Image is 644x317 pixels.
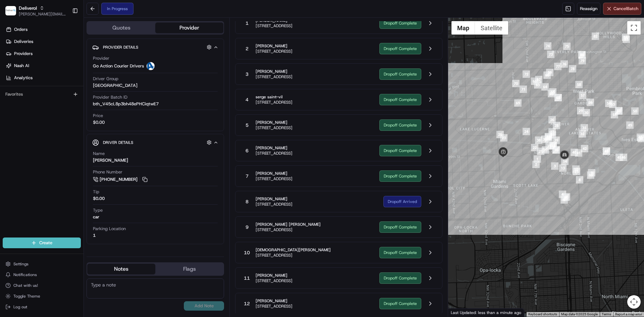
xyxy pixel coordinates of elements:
div: 73 [547,51,554,58]
div: 82 [592,33,599,40]
a: Report a map error [615,312,642,316]
a: Orders [3,24,84,35]
span: bth_V45cL8p3bh48ePHCiqtwE7 [93,101,159,107]
div: 50 [631,107,639,115]
button: Show satellite imagery [475,21,508,35]
span: Parking Location [93,226,126,232]
div: 1 [93,232,96,239]
span: 12 [244,300,250,307]
div: 71 [520,86,527,93]
div: 9 [588,169,595,176]
span: 11 [244,275,250,281]
div: 55 [611,111,618,118]
div: 74 [544,42,551,50]
div: 84 [622,34,629,41]
div: [PERSON_NAME] [93,157,128,163]
div: 68 [554,94,562,101]
span: Map data ©2025 Google [561,312,598,316]
button: Create [3,237,81,248]
div: 28 [553,122,560,129]
button: DeliverolDeliverol[PERSON_NAME][EMAIL_ADDRESS][PERSON_NAME][DOMAIN_NAME] [3,3,69,19]
a: Open this area in Google Maps (opens a new window) [450,308,472,317]
div: 61 [531,77,538,85]
div: 30 [583,109,590,116]
img: ActionCourier.png [147,62,155,70]
button: Toggle fullscreen view [627,21,641,35]
div: 65 [549,88,556,96]
div: 79 [579,57,586,64]
div: 77 [554,63,561,70]
button: Notifications [3,270,81,279]
button: Map camera controls [627,295,641,309]
div: 58 [575,81,583,88]
span: 8 [246,198,249,205]
button: Chat with us! [3,281,81,290]
div: 37 [541,136,548,143]
div: 36 [545,135,552,142]
div: 62 [535,76,542,83]
span: API Documentation [63,97,108,104]
span: Nash AI [14,63,29,69]
div: 5 [560,196,568,204]
div: 20 [542,146,549,154]
span: Name [93,151,105,157]
div: 39 [552,137,560,144]
div: 59 [546,69,553,76]
div: Last Updated: less than a minute ago [448,308,524,317]
div: 81 [578,51,586,58]
span: 6 [246,147,249,154]
div: 40 [571,149,578,156]
span: [PERSON_NAME] [256,69,292,74]
span: [PERSON_NAME] [256,120,292,125]
div: 31 [581,124,588,131]
button: Reassign [577,3,600,15]
span: [STREET_ADDRESS] [256,304,292,309]
span: Chat with us! [13,283,38,288]
a: [PHONE_NUMBER] [93,176,149,183]
span: Phone Number [93,169,122,175]
button: Keyboard shortcuts [528,312,557,317]
img: Nash [7,7,20,20]
span: Type [93,207,103,213]
div: 19 [545,142,553,150]
span: [STREET_ADDRESS] [256,23,292,29]
button: Toggle Theme [3,292,81,301]
span: [STREET_ADDRESS] [256,253,331,258]
div: 21 [537,148,544,155]
div: 33 [549,131,556,139]
div: 48 [637,134,644,141]
a: Nash AI [3,60,84,71]
div: $0.00 [93,196,105,202]
div: 23 [500,134,507,142]
span: 9 [246,224,249,230]
span: [PERSON_NAME] [256,298,292,304]
span: 7 [246,173,249,179]
div: 56 [587,99,594,106]
div: 12 [572,165,580,173]
span: Settings [13,261,29,267]
div: 52 [615,107,623,114]
span: Notifications [13,272,37,277]
img: Deliverol [5,6,16,15]
button: Start new chat [114,66,122,74]
span: Tip [93,189,99,195]
span: Log out [13,304,27,310]
div: 26 [548,116,556,123]
div: 32 [579,130,586,138]
div: 2 [532,161,540,168]
div: 38 [535,137,542,144]
span: 5 [246,122,249,128]
span: [PERSON_NAME] [256,196,292,202]
span: [PERSON_NAME] [PERSON_NAME] [256,222,321,227]
span: [STREET_ADDRESS] [256,227,321,232]
div: 78 [569,65,576,72]
div: 1 [534,155,541,163]
div: 75 [563,43,571,50]
img: 1736555255976-a54dd68f-1ca7-489b-9aae-adbdc363a1c4 [7,64,19,76]
span: [PHONE_NUMBER] [100,176,138,182]
div: 35 [545,133,552,141]
div: 11 [573,168,580,175]
span: [STREET_ADDRESS] [256,49,292,54]
div: 72 [523,70,530,78]
div: 51 [615,107,623,115]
